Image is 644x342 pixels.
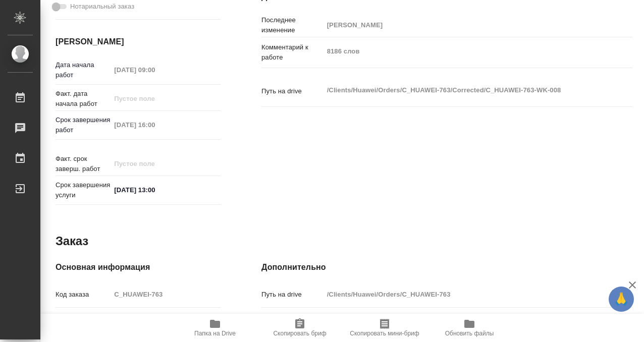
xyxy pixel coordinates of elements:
p: Срок завершения услуги [56,180,111,200]
p: Путь на drive [261,290,324,300]
span: Нотариальный заказ [70,2,134,12]
p: Срок завершения работ [56,115,111,135]
h4: [PERSON_NAME] [56,36,221,48]
p: Последнее изменение [261,15,324,35]
h4: Дополнительно [261,261,633,273]
p: Дата начала работ [56,60,111,80]
input: Пустое поле [324,313,602,328]
span: Скопировать мини-бриф [350,330,419,337]
input: Пустое поле [324,18,602,32]
input: Пустое поле [324,287,602,302]
input: Пустое поле [111,63,199,77]
span: Скопировать бриф [273,330,326,337]
span: 🙏 [613,289,630,310]
p: Код заказа [56,290,111,300]
input: Пустое поле [111,287,221,302]
h2: Заказ [56,233,88,249]
input: Пустое поле [111,91,199,106]
button: Обновить файлы [427,314,512,342]
p: Комментарий к работе [261,42,324,63]
input: Пустое поле [111,313,221,328]
textarea: /Clients/Huawei/Orders/C_HUAWEI-763/Corrected/C_HUAWEI-763-WK-008 [324,82,602,99]
p: Факт. срок заверш. работ [56,154,111,174]
input: Пустое поле [111,118,199,132]
button: 🙏 [609,287,634,312]
span: Папка на Drive [194,330,236,337]
p: Путь на drive [261,86,324,96]
button: Скопировать мини-бриф [342,314,427,342]
button: Скопировать бриф [257,314,342,342]
input: ✎ Введи что-нибудь [111,183,199,197]
input: Пустое поле [111,156,199,171]
h4: Основная информация [56,261,221,273]
button: Папка на Drive [173,314,257,342]
textarea: 8186 слов [324,43,602,60]
span: Обновить файлы [445,330,494,337]
p: Факт. дата начала работ [56,89,111,109]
